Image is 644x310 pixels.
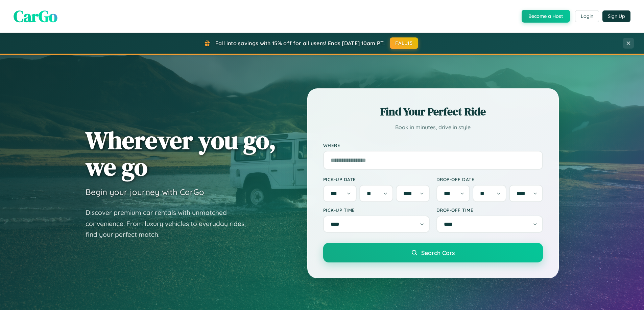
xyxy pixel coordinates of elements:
span: Search Cars [421,249,455,256]
h3: Begin your journey with CarGo [86,187,204,197]
span: Fall into savings with 15% off for all users! Ends [DATE] 10am PT. [215,40,385,47]
h1: Wherever you go, we go [86,127,276,180]
button: Become a Host [522,10,570,23]
label: Drop-off Date [436,176,543,182]
label: Where [323,142,543,148]
label: Pick-up Date [323,176,430,182]
button: FALL15 [390,37,418,49]
button: Search Cars [323,243,543,262]
p: Book in minutes, drive in style [323,122,543,132]
h2: Find Your Perfect Ride [323,104,543,119]
button: Sign Up [602,10,630,22]
p: Discover premium car rentals with unmatched convenience. From luxury vehicles to everyday rides, ... [86,207,255,240]
label: Pick-up Time [323,207,430,213]
span: CarGo [14,5,57,27]
button: Login [575,10,599,22]
label: Drop-off Time [436,207,543,213]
